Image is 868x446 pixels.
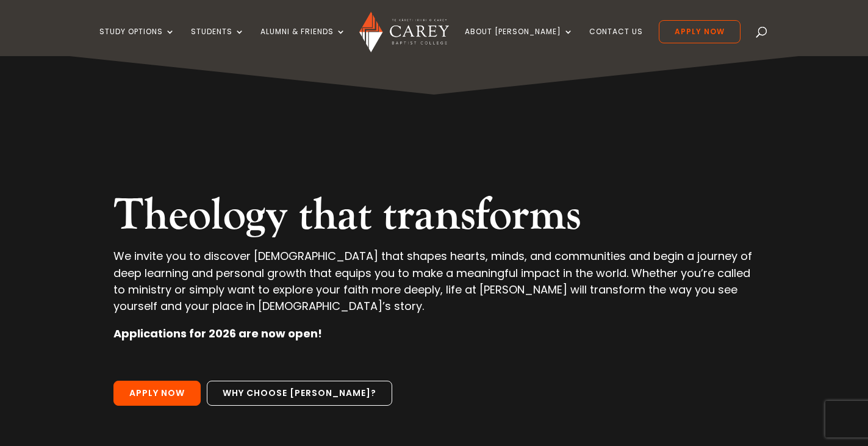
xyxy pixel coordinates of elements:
[359,12,449,52] img: Carey Baptist College
[589,27,643,56] a: Contact Us
[99,27,175,56] a: Study Options
[113,189,755,248] h2: Theology that transforms
[465,27,573,56] a: About [PERSON_NAME]
[113,248,755,325] p: We invite you to discover [DEMOGRAPHIC_DATA] that shapes hearts, minds, and communities and begin...
[659,20,741,43] a: Apply Now
[113,326,322,341] strong: Applications for 2026 are now open!
[113,381,201,406] a: Apply Now
[191,27,245,56] a: Students
[207,381,392,406] a: Why choose [PERSON_NAME]?
[260,27,346,56] a: Alumni & Friends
